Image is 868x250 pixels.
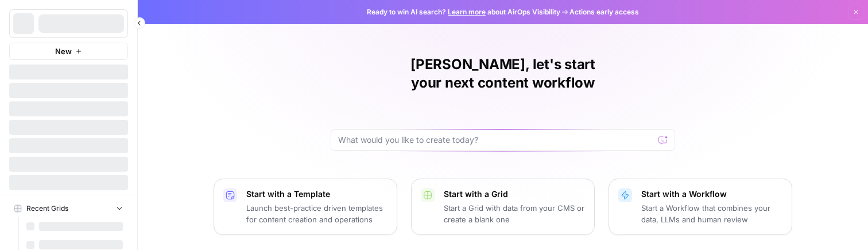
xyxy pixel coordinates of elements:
span: Ready to win AI search? about AirOps Visibility [367,7,560,17]
span: Actions early access [569,7,639,17]
button: Recent Grids [9,200,128,217]
button: Start with a WorkflowStart a Workflow that combines your data, LLMs and human review [609,179,792,235]
p: Launch best-practice driven templates for content creation and operations [246,202,387,225]
p: Start with a Grid [444,188,585,200]
button: Start with a TemplateLaunch best-practice driven templates for content creation and operations [214,179,397,235]
p: Start a Grid with data from your CMS or create a blank one [444,202,585,225]
input: What would you like to create today? [338,134,654,146]
span: New [55,46,72,57]
a: Learn more [448,7,486,16]
p: Start with a Workflow [641,188,782,200]
button: Start with a GridStart a Grid with data from your CMS or create a blank one [411,179,595,235]
h1: [PERSON_NAME], let's start your next content workflow [331,55,675,92]
span: Recent Grids [26,203,68,214]
p: Start with a Template [246,188,387,200]
p: Start a Workflow that combines your data, LLMs and human review [641,202,782,225]
button: New [9,43,128,60]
